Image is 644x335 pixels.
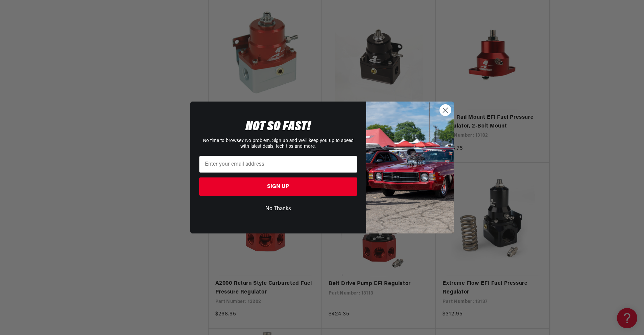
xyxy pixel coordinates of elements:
[439,104,451,116] button: Close dialog
[199,177,357,196] button: SIGN UP
[199,202,357,215] button: No Thanks
[203,138,354,149] span: No time to browse? No problem. Sign up and we'll keep you up to speed with latest deals, tech tip...
[199,156,357,173] input: Enter your email address
[245,120,311,134] span: NOT SO FAST!
[366,102,454,233] img: 85cdd541-2605-488b-b08c-a5ee7b438a35.jpeg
